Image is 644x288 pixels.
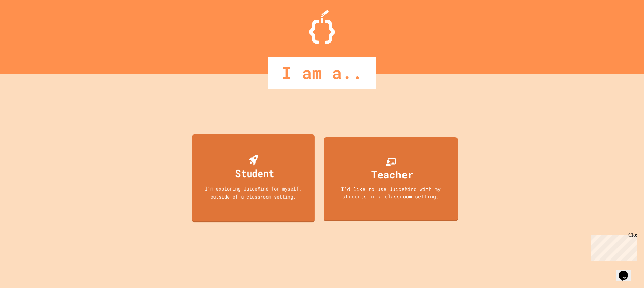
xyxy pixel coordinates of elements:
div: I'm exploring JuiceMind for myself, outside of a classroom setting. [198,184,308,200]
div: Student [235,165,274,181]
div: Chat with us now!Close [3,3,46,43]
iframe: chat widget [588,232,637,261]
div: Teacher [371,167,414,182]
iframe: chat widget [616,261,637,281]
div: I'd like to use JuiceMind with my students in a classroom setting. [330,185,451,200]
img: Logo.svg [309,10,335,44]
div: I am a.. [268,57,376,89]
